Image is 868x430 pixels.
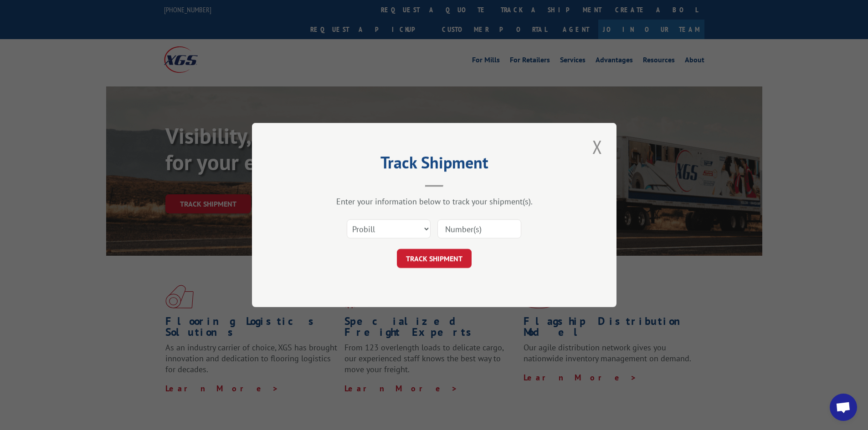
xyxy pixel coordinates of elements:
button: Close modal [590,134,605,159]
h2: Track Shipment [298,156,571,173]
input: Number(s) [437,219,521,238]
button: TRACK SHIPMENT [397,249,472,268]
a: Open chat [830,394,857,421]
div: Enter your information below to track your shipment(s). [298,196,571,207]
